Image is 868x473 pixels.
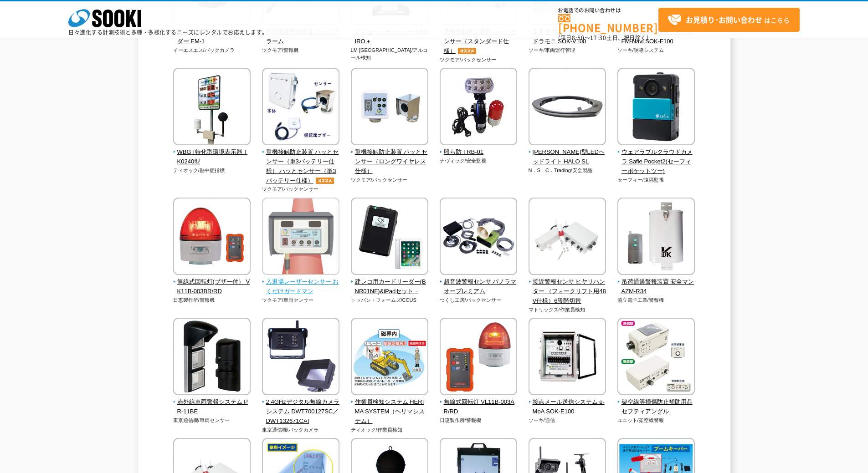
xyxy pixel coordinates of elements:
[262,426,340,434] p: 東京通信機/バックカメラ
[351,426,429,434] p: ティオック/作業員検知
[617,68,695,147] img: ウェアラブルクラウドカメラ Safie Pocket2(セーフィーポケットツー)
[529,417,606,424] p: ソーキ/通信
[262,397,340,426] span: 2.4GHzデジタル無線カメラシステム DWT700127SC／DWT132671CAI
[351,176,429,184] p: ツクモア/バックセンサー
[351,296,429,304] p: トッパン・フォームズ/CCUS
[617,176,695,184] p: セーフィー/遠隔監視
[440,318,517,397] img: 無線式回転灯 VL11B-003AR/RD
[262,198,339,277] img: 入退場レーザーセンサー おくだけガードマン
[351,318,428,397] img: 作業員検知システム HERIMA SYSTEM（ヘリマシステム）
[456,48,478,54] img: オススメ
[529,167,606,174] p: N．S．C．Trading/安全製品
[173,318,251,397] img: 赤外線車両警報システム PR-11BE
[572,34,585,42] span: 8:50
[440,277,518,296] span: 超音波警報センサ パノラマオープレミアム
[529,269,606,305] a: 接近警報センサ ヒヤリハンター （フォークリフト用48V仕様）6段階切替
[529,68,606,147] img: 全周型LEDヘッドライト HALO SL
[529,198,606,277] img: 接近警報センサ ヒヤリハンター （フォークリフト用48V仕様）6段階切替
[558,34,648,42] span: (平日 ～ 土日、祝日除く)
[529,139,606,166] a: [PERSON_NAME]型LEDヘッドライト HALO SL
[558,8,658,13] span: お電話でのお問い合わせは
[262,269,340,296] a: 入退場レーザーセンサー おくだけガードマン
[529,277,606,305] span: 接近警報センサ ヒヤリハンター （フォークリフト用48V仕様）6段階切替
[262,147,340,185] span: 重機接触防止装置 ハッとセンサー（単3バッテリー仕様） ハッとセンサー（単3バッテリー仕様）
[617,318,695,397] img: 架空線等損傷防止補助用品 セフティアングル
[440,56,518,64] p: ツクモア/バックセンサー
[617,269,695,296] a: 吊荷通過警報装置 安全マン AZM-R34
[173,417,251,424] p: 東京通信機/車両センサー
[529,397,606,417] span: 接点メール送信システム e-MoA SOK-E100
[173,139,251,166] a: WBGT特化型環境表示器 TK0240型
[558,14,658,33] a: [PHONE_NUMBER]
[262,296,340,304] p: ツクモア/車両センサー
[262,277,340,296] span: 入退場レーザーセンサー おくだけガードマン
[313,178,336,184] img: オススメ
[529,147,606,167] span: [PERSON_NAME]型LEDヘッドライト HALO SL
[351,139,429,176] a: 重機接触防止装置 ハッとセンサー（ロングワイヤレス仕様）
[173,167,251,174] p: ティオック/熱中症指標
[173,269,251,296] a: 無線式回転灯(ブザー付） VK11B-003BR/RD
[351,397,429,426] span: 作業員検知システム HERIMA SYSTEM（ヘリマシステム）
[529,318,606,397] img: 接点メール送信システム e-MoA SOK-E100
[668,13,790,27] span: はこちら
[617,46,695,54] p: ソーキ/誘導システム
[173,296,251,304] p: 日恵製作所/警報機
[529,306,606,314] p: マトリックス/作業員検知
[351,277,429,296] span: 建レコ用カードリーダー(BNR01NF)&iPadセット ｰ
[262,389,340,426] a: 2.4GHzデジタル無線カメラシステム DWT700127SC／DWT132671CAI
[173,389,251,416] a: 赤外線車両警報システム PR-11BE
[686,14,762,25] strong: お見積り･お問い合わせ
[617,277,695,296] span: 吊荷通過警報装置 安全マン AZM-R34
[440,198,517,277] img: 超音波警報センサ パノラマオープレミアム
[440,139,518,157] a: 照ら防 TRB-01
[440,157,518,165] p: ナヴィック/安全監視
[617,389,695,416] a: 架空線等損傷防止補助用品 セフティアングル
[617,417,695,424] p: ユニット/架空線警報
[617,198,695,277] img: 吊荷通過警報装置 安全マン AZM-R34
[617,139,695,176] a: ウェアラブルクラウドカメラ Safie Pocket2(セーフィーポケットツー)
[351,389,429,426] a: 作業員検知システム HERIMA SYSTEM（ヘリマシステム）
[351,198,428,277] img: 建レコ用カードリーダー(BNR01NF)&iPadセット ｰ
[262,318,339,397] img: 2.4GHzデジタル無線カメラシステム DWT700127SC／DWT132671CAI
[351,68,428,147] img: 重機接触防止装置 ハッとセンサー（ロングワイヤレス仕様）
[529,46,606,54] p: ソーキ/車両運行管理
[262,46,340,54] p: ツクモア/警報機
[173,277,251,296] span: 無線式回転灯(ブザー付） VK11B-003BR/RD
[617,397,695,417] span: 架空線等損傷防止補助用品 セフティアングル
[262,68,339,147] img: 重機接触防止装置 ハッとセンサー（単3バッテリー仕様） ハッとセンサー（単3バッテリー仕様）
[440,397,518,417] span: 無線式回転灯 VL11B-003AR/RD
[351,147,429,176] span: 重機接触防止装置 ハッとセンサー（ロングワイヤレス仕様）
[590,34,606,42] span: 17:30
[173,68,251,147] img: WBGT特化型環境表示器 TK0240型
[440,417,518,424] p: 日恵製作所/警報機
[262,185,340,193] p: ツクモア/バックセンサー
[262,139,340,185] a: 重機接触防止装置 ハッとセンサー（単3バッテリー仕様） ハッとセンサー（単3バッテリー仕様）オススメ
[440,296,518,304] p: つくし工房/バックセンサー
[68,30,268,35] p: 日々進化する計測技術と多種・多様化するニーズにレンタルでお応えします。
[440,68,517,147] img: 照ら防 TRB-01
[173,198,251,277] img: 無線式回転灯(ブザー付） VK11B-003BR/RD
[658,8,800,32] a: お見積り･お問い合わせはこちら
[173,147,251,167] span: WBGT特化型環境表示器 TK0240型
[529,389,606,416] a: 接点メール送信システム e-MoA SOK-E100
[173,46,251,54] p: イーエスエス/バックカメラ
[440,147,518,157] span: 照ら防 TRB-01
[440,269,518,296] a: 超音波警報センサ パノラマオープレミアム
[351,269,429,296] a: 建レコ用カードリーダー(BNR01NF)&iPadセット ｰ
[617,296,695,304] p: 協立電子工業/警報機
[440,389,518,416] a: 無線式回転灯 VL11B-003AR/RD
[617,147,695,176] span: ウェアラブルクラウドカメラ Safie Pocket2(セーフィーポケットツー)
[173,397,251,417] span: 赤外線車両警報システム PR-11BE
[351,46,429,61] p: LM [GEOGRAPHIC_DATA]/アルコール検知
